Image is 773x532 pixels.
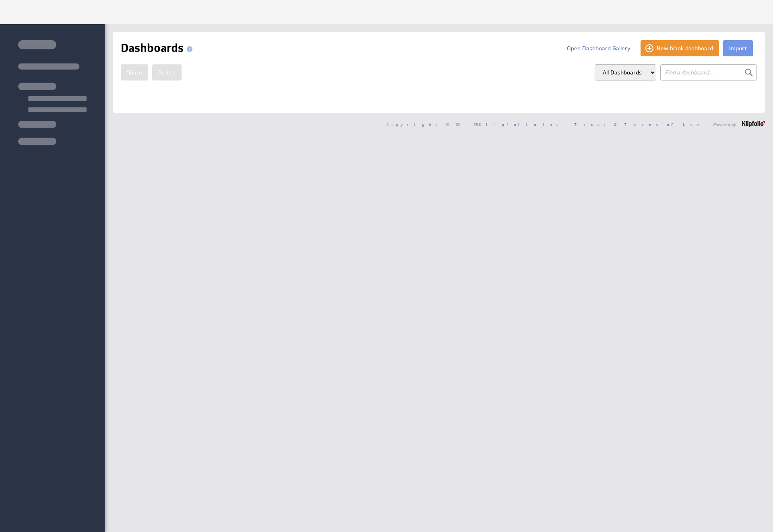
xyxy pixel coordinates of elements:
img: skeleton-sidenav.svg [18,40,87,145]
input: Find a dashboard... [660,64,757,80]
button: New blank dashboard [641,40,719,56]
h1: Dashboards [121,40,196,56]
span: Powered by [713,122,736,126]
img: logo-footer.png [742,121,765,127]
button: Import [723,40,753,56]
button: Open Dashboard Gallery [561,40,637,56]
a: Trust & Terms of Use [574,122,705,127]
button: Share [121,64,148,80]
span: Copyright © 2025 [386,122,566,126]
a: Klipfolio Inc. [479,122,566,127]
button: Delete [152,64,182,80]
